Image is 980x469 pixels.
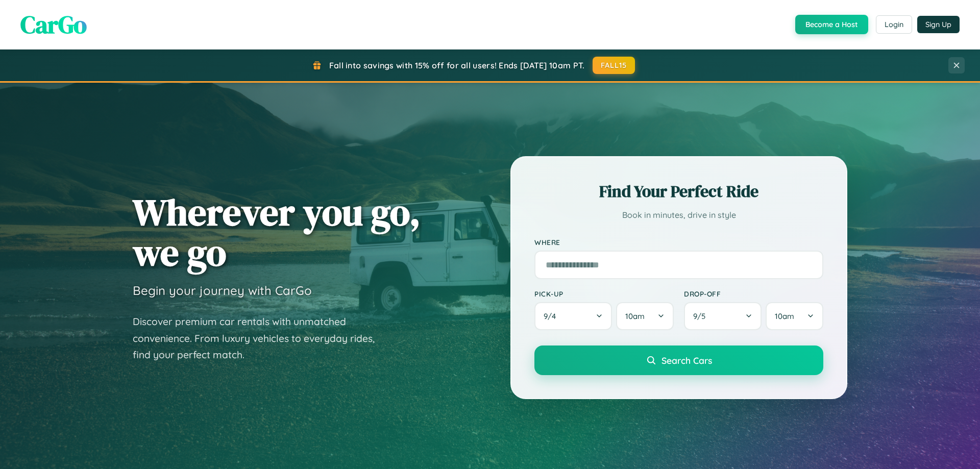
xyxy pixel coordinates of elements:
[133,192,421,273] h1: Wherever you go, we go
[329,60,585,70] span: Fall into savings with 15% off for all users! Ends [DATE] 10am PT.
[684,302,762,330] button: 9/5
[661,355,712,366] span: Search Cars
[684,289,823,298] label: Drop-off
[20,8,87,41] span: CarGo
[616,302,674,330] button: 10am
[766,302,823,330] button: 10am
[625,311,645,321] span: 10am
[775,311,794,321] span: 10am
[534,180,823,203] h2: Find Your Perfect Ride
[133,283,312,298] h3: Begin your journey with CarGo
[534,289,674,298] label: Pick-up
[917,16,960,33] button: Sign Up
[534,208,823,223] p: Book in minutes, drive in style
[534,345,823,375] button: Search Cars
[534,238,823,246] label: Where
[593,57,635,74] button: FALL15
[133,313,388,363] p: Discover premium car rentals with unmatched convenience. From luxury vehicles to everyday rides, ...
[795,15,868,34] button: Become a Host
[534,302,612,330] button: 9/4
[544,311,561,321] span: 9 / 4
[876,15,912,34] button: Login
[693,311,710,321] span: 9 / 5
